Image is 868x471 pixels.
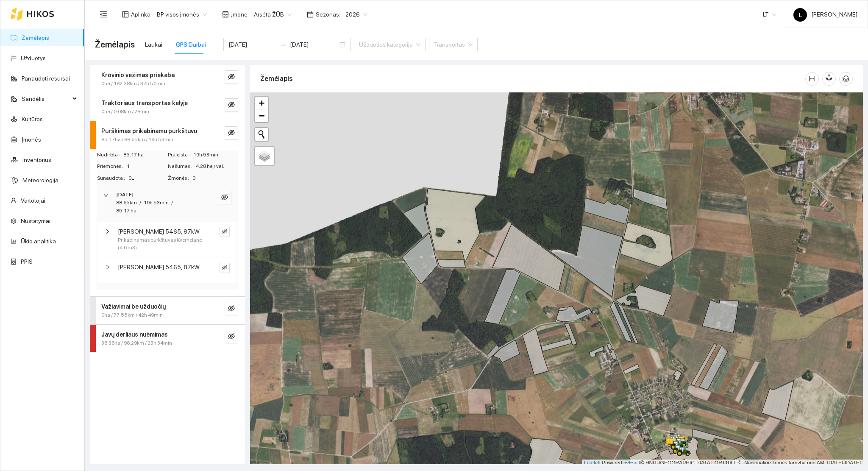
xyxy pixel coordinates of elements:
span: right [105,265,110,270]
a: Zoom out [255,109,268,122]
span: 0ha / 0.08km / 28min [101,108,149,116]
button: eye-invisible [225,98,238,112]
span: BP visos įmonės [157,8,207,21]
span: 1 [127,162,167,170]
a: Ūkio analitika [21,238,56,245]
span: Priemonės [97,162,127,170]
button: eye-invisible [225,70,238,84]
button: eye-invisible [220,227,230,237]
strong: Javų derliaus nuėmimas [101,331,168,338]
span: L [799,8,802,22]
span: 36.38ha / 98.29km / 23h 34min [101,339,172,347]
strong: Purškimas prikabinamu purkštuvu [101,128,197,134]
div: Krovinio vežimas priekaba0ha / 182.38km / 32h 50mineye-invisible [90,65,245,93]
span: LT [763,8,776,21]
input: Pradžios data [228,40,276,49]
strong: Važiavimai be užduočių [101,303,166,310]
input: Pabaigos data [290,40,338,49]
strong: Traktoriaus transportas kelyje [101,100,188,106]
span: 0 [192,174,238,182]
span: eye-invisible [228,73,235,81]
span: Prikabinamas purkštuvas Kverneland (4,6 m3) [118,236,203,252]
span: Sezonas : [316,10,340,19]
span: 0L [128,174,167,182]
span: Aplinka : [131,10,152,19]
div: Važiavimai be užduočių0ha / 77.55km / 42h 49mineye-invisible [90,297,245,324]
span: menu-fold [100,11,107,18]
div: [PERSON_NAME] 5465, 87kWeye-invisible [98,257,236,282]
div: | Powered by © HNIT-[GEOGRAPHIC_DATA]; ORT10LT ©, Nacionalinė žemės tarnyba prie AM, [DATE]-[DATE] [582,460,863,467]
span: eye-invisible [228,305,235,313]
span: 85.17ha / 88.65km / 19h 53min [101,136,173,144]
a: Žemėlapis [22,34,49,41]
span: Sunaudota [97,174,128,182]
button: eye-invisible [225,126,238,140]
span: − [259,110,264,121]
span: | [639,460,640,466]
span: Sandėlis [22,90,70,107]
span: [PERSON_NAME] 5465, 87kW [118,262,200,272]
button: Initiate a new search [255,128,268,141]
button: menu-fold [95,6,112,23]
span: shop [222,11,229,18]
span: 88.65km [116,200,137,206]
div: Žemėlapis [260,67,805,91]
button: eye-invisible [225,330,238,343]
div: [DATE]88.65km/19h 53min/85.17 haeye-invisible [97,186,238,220]
span: 19h 53min [193,151,238,159]
span: eye-invisible [228,101,235,109]
span: calendar [307,11,314,18]
a: Meteorologija [22,177,58,184]
div: GPS Darbai [176,40,206,49]
span: swap-right [280,41,287,48]
span: 85.17 ha [123,151,167,159]
a: Panaudoti resursai [22,75,70,82]
button: eye-invisible [218,191,231,204]
span: Praleista [168,151,193,159]
div: [PERSON_NAME] 5465, 87kWPrikabinamas purkštuvas Kverneland (4,6 m3)eye-invisible [98,222,236,257]
a: Vartotojai [21,197,45,204]
span: 0ha / 77.55km / 42h 49min [101,311,163,319]
span: Žmonės [168,174,192,182]
span: eye-invisible [222,265,227,271]
span: Įmonė : [231,10,249,19]
a: Inventorius [22,156,51,163]
div: Traktoriaus transportas kelyje0ha / 0.08km / 28mineye-invisible [90,93,245,121]
button: column-width [805,72,819,86]
a: PPIS [21,258,33,265]
span: 4.28 ha / val. [196,162,238,170]
a: Nustatymai [21,217,50,224]
span: eye-invisible [228,129,235,137]
div: Laukai [145,40,162,49]
span: Nudirbta [97,151,123,159]
span: [PERSON_NAME] 5465, 87kW [118,227,200,236]
span: 19h 53min [144,200,169,206]
span: Našumas [168,162,196,170]
span: + [259,98,264,108]
span: right [103,193,108,198]
span: right [105,229,110,234]
span: eye-invisible [221,194,228,202]
span: [PERSON_NAME] [793,11,857,18]
span: 0ha / 182.38km / 32h 50min [101,80,165,88]
strong: [DATE] [116,192,134,198]
button: eye-invisible [225,302,238,315]
span: eye-invisible [222,229,227,235]
a: Užduotys [21,55,46,61]
div: Javų derliaus nuėmimas36.38ha / 98.29km / 23h 34mineye-invisible [90,325,245,352]
span: / [139,200,141,206]
a: Layers [255,147,274,165]
a: Zoom in [255,97,268,109]
span: column-width [806,75,818,82]
a: Įmonės [22,136,41,143]
div: Purškimas prikabinamu purkštuvu85.17ha / 88.65km / 19h 53mineye-invisible [90,121,245,149]
span: to [280,41,287,48]
span: / [171,200,173,206]
span: Žemėlapis [95,38,135,51]
span: eye-invisible [228,333,235,341]
span: layout [122,11,129,18]
a: Kultūros [22,116,43,123]
strong: Krovinio vežimas priekaba [101,72,175,78]
span: 2026 [345,8,367,21]
button: eye-invisible [220,263,230,273]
